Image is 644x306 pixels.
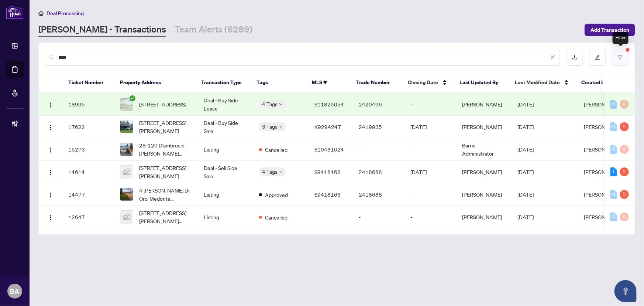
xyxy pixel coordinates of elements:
[175,23,252,37] a: Team Alerts (6289)
[517,123,534,130] span: [DATE]
[251,72,306,93] th: Tags
[610,167,617,176] div: 1
[195,72,251,93] th: Transaction Type
[610,122,617,131] div: 0
[114,72,195,93] th: Property Address
[45,98,56,110] button: Logo
[517,191,534,198] span: [DATE]
[62,206,114,228] td: 12647
[590,24,629,36] span: Add Transaction
[353,183,404,206] td: 2418688
[139,186,192,203] span: 4 [PERSON_NAME] Dr Oro-Medonte [GEOGRAPHIC_DATA] L0L 1T0 [GEOGRAPHIC_DATA], [GEOGRAPHIC_DATA] 1T0...
[572,55,577,60] span: download
[314,191,341,198] span: S9418166
[404,93,456,116] td: -
[48,192,54,198] img: Logo
[130,95,135,101] span: check-circle
[456,161,512,183] td: [PERSON_NAME]
[38,23,166,37] a: [PERSON_NAME] - Transactions
[279,170,283,174] span: down
[610,212,617,221] div: 0
[353,206,404,228] td: -
[120,143,133,156] img: thumbnail-img
[45,143,56,155] button: Logo
[279,125,283,129] span: down
[139,209,192,225] span: [STREET_ADDRESS][PERSON_NAME][PERSON_NAME]
[620,145,629,154] div: 0
[515,78,560,86] span: Last Modified Date
[45,166,56,178] button: Logo
[62,161,114,183] td: 14614
[584,101,624,108] span: [PERSON_NAME]
[120,211,133,223] img: thumbnail-img
[262,100,278,108] span: 4 Tags
[139,100,186,108] span: [STREET_ADDRESS]
[353,116,404,138] td: 2419935
[550,55,555,60] span: close
[584,214,624,220] span: [PERSON_NAME]
[610,100,617,109] div: 0
[584,191,624,198] span: [PERSON_NAME]
[120,166,133,178] img: thumbnail-img
[62,183,114,206] td: 14477
[620,212,629,221] div: 0
[198,138,253,161] td: Listing
[262,122,278,131] span: 3 Tags
[198,116,253,138] td: Deal - Buy Side Sale
[595,55,600,60] span: edit
[62,72,114,93] th: Ticket Number
[62,93,114,116] td: 18995
[198,93,253,116] td: Deal - Buy Side Lease
[10,286,20,296] span: BA
[139,141,192,157] span: 28-120 D'ambrosio [PERSON_NAME][STREET_ADDRESS]
[314,101,344,108] span: S11825054
[198,206,253,228] td: Listing
[610,190,617,199] div: 0
[404,206,456,228] td: -
[314,169,341,175] span: S9418166
[306,72,350,93] th: MLS #
[62,116,114,138] td: 17622
[584,169,624,175] span: [PERSON_NAME]
[456,116,512,138] td: [PERSON_NAME]
[589,49,606,66] button: edit
[139,164,192,180] span: [STREET_ADDRESS][PERSON_NAME]
[314,146,344,153] span: S10431024
[353,138,404,161] td: -
[584,123,624,130] span: [PERSON_NAME]
[45,211,56,223] button: Logo
[198,161,253,183] td: Deal - Sell Side Sale
[265,213,287,221] span: Cancelled
[198,183,253,206] td: Listing
[509,72,575,93] th: Last Modified Date
[314,123,341,130] span: X9294247
[6,6,24,19] img: logo
[456,183,512,206] td: [PERSON_NAME]
[517,146,534,153] span: [DATE]
[139,119,192,135] span: [STREET_ADDRESS][PERSON_NAME]
[612,49,629,66] button: filter
[353,161,404,183] td: 2418688
[585,24,635,36] button: Add Transaction
[265,191,288,199] span: Approved
[575,72,620,93] th: Created By
[47,10,84,17] span: Deal Processing
[279,102,283,106] span: down
[620,190,629,199] div: 5
[48,102,54,108] img: Logo
[45,188,56,200] button: Logo
[402,72,454,93] th: Closing Date
[45,121,56,133] button: Logo
[614,280,637,302] button: Open asap
[38,11,44,16] span: home
[404,183,456,206] td: -
[517,214,534,220] span: [DATE]
[517,101,534,108] span: [DATE]
[620,167,629,176] div: 2
[456,138,512,161] td: Barrie Administrator
[120,98,133,110] img: thumbnail-img
[265,146,287,154] span: Cancelled
[48,125,54,130] img: Logo
[404,138,456,161] td: -
[48,215,54,221] img: Logo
